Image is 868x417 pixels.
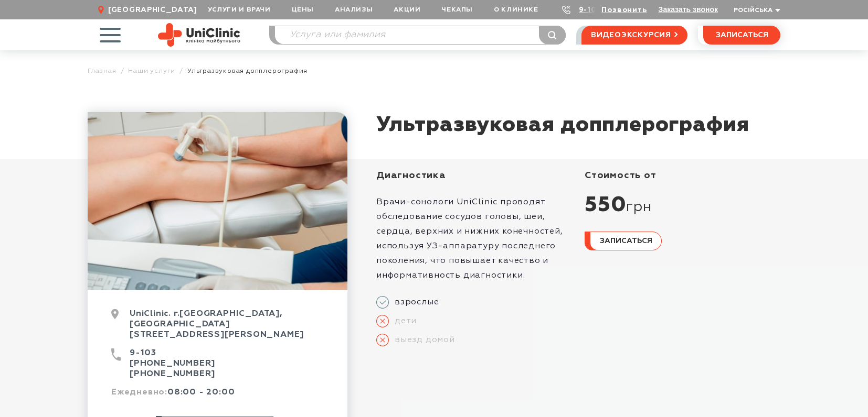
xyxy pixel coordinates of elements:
a: видеоэкскурсия [581,26,687,45]
button: Російська [731,7,780,15]
span: видеоэкскурсия [591,26,671,44]
a: Главная [88,67,117,75]
span: стоимость от [585,171,657,180]
img: Site [158,23,240,47]
a: Наши услуги [128,67,175,75]
span: Ежедневно: [111,388,167,397]
button: записаться [585,232,662,250]
button: Заказать звонок [659,5,718,14]
span: грн [626,199,651,216]
a: Позвонить [601,6,647,14]
h1: Ультразвуковая допплерография [376,112,749,138]
span: выезд домой [389,335,455,345]
div: UniClinic. г.[GEOGRAPHIC_DATA], [GEOGRAPHIC_DATA] [STREET_ADDRESS][PERSON_NAME] [111,309,324,348]
span: записаться [600,237,652,245]
span: записаться [716,31,768,39]
span: дети [389,316,417,326]
a: 9-103 [130,349,156,357]
button: записаться [703,26,780,45]
p: Врачи-сонологи UniClinic проводят обследование сосудов головы, шеи, сердца, верхних и нижних коне... [376,195,572,283]
div: 550 [585,192,780,218]
a: 9-103 [579,6,602,14]
div: Диагностика [376,170,572,182]
a: [PHONE_NUMBER] [130,359,215,368]
input: Услуга или фамилия [275,26,565,44]
span: взрослые [389,297,439,308]
span: Російська [734,7,772,14]
span: Ультразвуковая допплерография [187,67,308,75]
span: [GEOGRAPHIC_DATA] [108,5,197,15]
div: 08:00 - 20:00 [111,387,324,405]
a: [PHONE_NUMBER] [130,370,215,378]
